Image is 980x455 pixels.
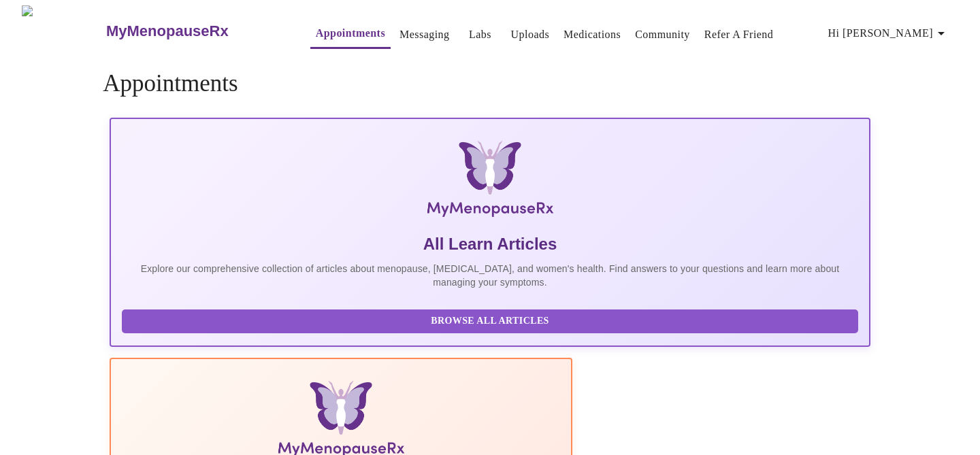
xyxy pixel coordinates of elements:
a: Uploads [511,25,550,44]
button: Labs [459,21,502,48]
a: Appointments [316,24,385,43]
a: Messaging [399,25,449,44]
a: Labs [469,25,491,44]
button: Medications [558,21,626,48]
img: MyMenopauseRx Logo [22,5,104,56]
a: Refer a Friend [704,25,774,44]
a: Community [635,25,690,44]
h5: All Learn Articles [122,233,858,255]
button: Browse All Articles [122,309,858,333]
span: Browse All Articles [135,313,845,330]
p: Explore our comprehensive collection of articles about menopause, [MEDICAL_DATA], and women's hea... [122,262,858,289]
a: Medications [563,25,621,44]
img: MyMenopauseRx Logo [236,141,744,222]
h4: Appointments [103,70,877,97]
button: Appointments [310,20,391,49]
button: Community [630,21,696,48]
h3: MyMenopauseRx [106,22,229,40]
span: Hi [PERSON_NAME] [828,24,949,43]
button: Refer a Friend [699,21,779,48]
button: Uploads [506,21,555,48]
button: Hi [PERSON_NAME] [823,20,955,47]
button: Messaging [394,21,455,48]
a: MyMenopauseRx [104,7,282,55]
a: Browse All Articles [122,314,862,326]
